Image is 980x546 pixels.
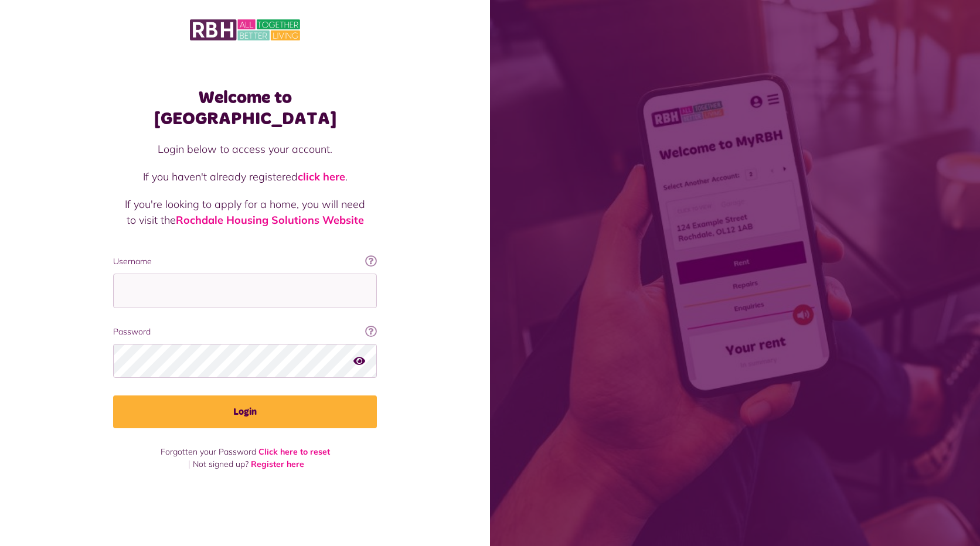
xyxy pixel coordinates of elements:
[298,170,345,183] a: click here
[251,459,304,469] a: Register here
[113,87,377,129] h1: Welcome to [GEOGRAPHIC_DATA]
[190,18,300,42] img: MyRBH
[161,446,256,457] span: Forgotten your Password
[113,255,377,268] label: Username
[176,213,364,227] a: Rochdale Housing Solutions Website
[125,141,365,157] p: Login below to access your account.
[193,459,249,469] span: Not signed up?
[258,446,330,457] a: Click here to reset
[125,169,365,185] p: If you haven't already registered .
[113,395,377,428] button: Login
[125,196,365,228] p: If you're looking to apply for a home, you will need to visit the
[113,326,377,338] label: Password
